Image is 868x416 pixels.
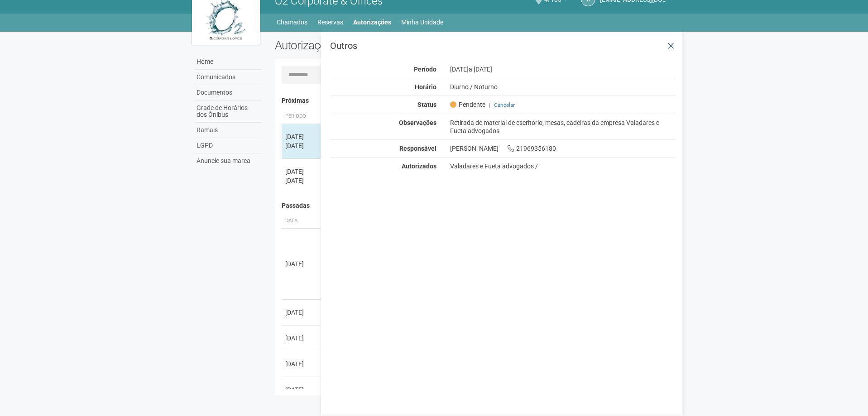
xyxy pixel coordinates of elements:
[194,138,261,153] a: LGPD
[285,132,319,141] div: [DATE]
[489,102,490,108] span: |
[415,83,436,91] strong: Horário
[282,97,670,104] h4: Próximas
[494,102,515,108] a: Cancelar
[194,153,261,168] a: Anuncie sua marca
[317,16,343,29] a: Reservas
[414,66,436,73] strong: Período
[443,65,683,73] div: [DATE]
[285,308,319,317] div: [DATE]
[401,16,443,29] a: Minha Unidade
[282,109,322,124] th: Período
[443,119,683,135] div: Retirada de material de escritorio, mesas, cadeiras da empresa Valadares e Fueta advogados
[282,214,322,229] th: Data
[285,167,319,176] div: [DATE]
[194,70,261,85] a: Comunicados
[285,259,319,268] div: [DATE]
[353,16,391,29] a: Autorizações
[194,54,261,70] a: Home
[285,334,319,343] div: [DATE]
[330,41,676,50] h3: Outros
[417,101,436,108] strong: Status
[402,163,436,170] strong: Autorizados
[450,100,485,109] span: Pendente
[285,176,319,185] div: [DATE]
[277,16,307,29] a: Chamados
[285,141,319,150] div: [DATE]
[285,359,319,368] div: [DATE]
[469,66,492,73] span: a [DATE]
[443,83,683,91] div: Diurno / Noturno
[194,123,261,138] a: Ramais
[399,119,436,126] strong: Observações
[450,162,676,170] div: Valadares e Fueta advogados /
[285,385,319,394] div: [DATE]
[282,202,670,209] h4: Passadas
[443,144,683,153] div: [PERSON_NAME] 21969356180
[194,100,261,123] a: Grade de Horários dos Ônibus
[275,38,469,52] h2: Autorizações
[399,145,436,152] strong: Responsável
[194,85,261,100] a: Documentos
